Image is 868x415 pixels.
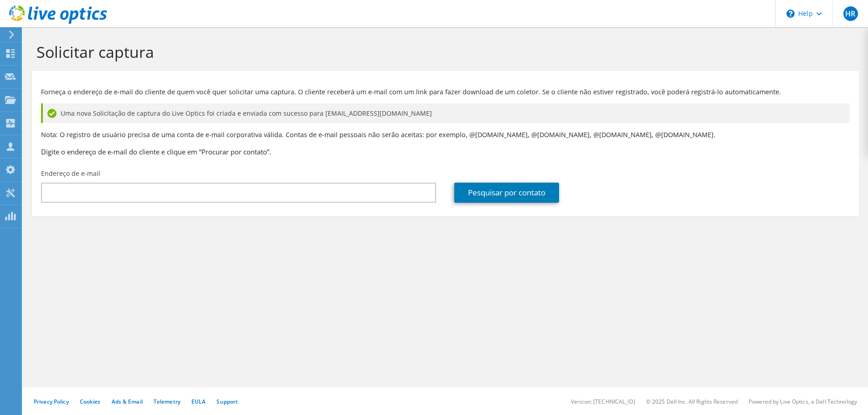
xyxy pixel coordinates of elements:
[191,398,205,405] a: EULA
[646,398,738,405] li: © 2025 Dell Inc. All Rights Reserved
[571,398,635,405] li: Version: [TECHNICAL_ID]
[41,169,100,178] label: Endereço de e-mail
[41,87,850,97] p: Forneça o endereço de e-mail do cliente de quem você quer solicitar uma captura. O cliente recebe...
[112,398,143,405] a: Ads & Email
[454,183,559,203] a: Pesquisar por contato
[61,108,432,118] span: Uma nova Solicitação de captura do Live Optics foi criada e enviada com sucesso para [EMAIL_ADDRE...
[36,42,850,61] h1: Solicitar captura
[154,398,180,405] a: Telemetry
[80,398,101,405] a: Cookies
[216,398,238,405] a: Support
[41,130,850,140] p: Nota: O registro de usuário precisa de uma conta de e-mail corporativa válida. Contas de e-mail p...
[843,6,858,21] span: HR
[34,398,69,405] a: Privacy Policy
[41,147,850,157] h3: Digite o endereço de e-mail do cliente e clique em “Procurar por contato”.
[786,10,795,18] svg: \n
[749,398,857,405] li: Powered by Live Optics, a Dell Technology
